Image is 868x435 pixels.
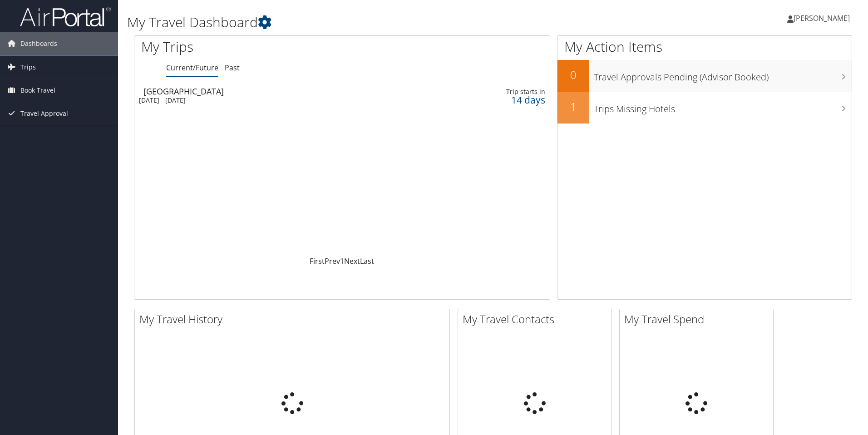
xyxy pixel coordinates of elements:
[310,256,325,266] a: First
[557,37,852,56] h1: My Action Items
[557,99,589,114] h2: 1
[344,256,360,266] a: Next
[787,5,859,32] a: [PERSON_NAME]
[127,13,615,32] h1: My Travel Dashboard
[594,98,852,115] h3: Trips Missing Hotels
[139,96,399,104] div: [DATE] - [DATE]
[454,88,545,96] div: Trip starts in
[20,32,57,55] span: Dashboards
[20,79,55,102] span: Book Travel
[557,92,852,124] a: 1Trips Missing Hotels
[340,256,344,266] a: 1
[325,256,340,266] a: Prev
[624,311,773,327] h2: My Travel Spend
[139,311,449,327] h2: My Travel History
[141,37,370,56] h1: My Trips
[20,56,36,79] span: Trips
[20,6,111,27] img: airportal-logo.png
[454,96,545,104] div: 14 days
[594,66,852,84] h3: Travel Approvals Pending (Advisor Booked)
[360,256,374,266] a: Last
[225,63,240,73] a: Past
[557,67,589,83] h2: 0
[166,63,218,73] a: Current/Future
[463,311,612,327] h2: My Travel Contacts
[794,13,850,23] span: [PERSON_NAME]
[20,102,68,125] span: Travel Approval
[143,87,404,95] div: [GEOGRAPHIC_DATA]
[557,60,852,92] a: 0Travel Approvals Pending (Advisor Booked)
